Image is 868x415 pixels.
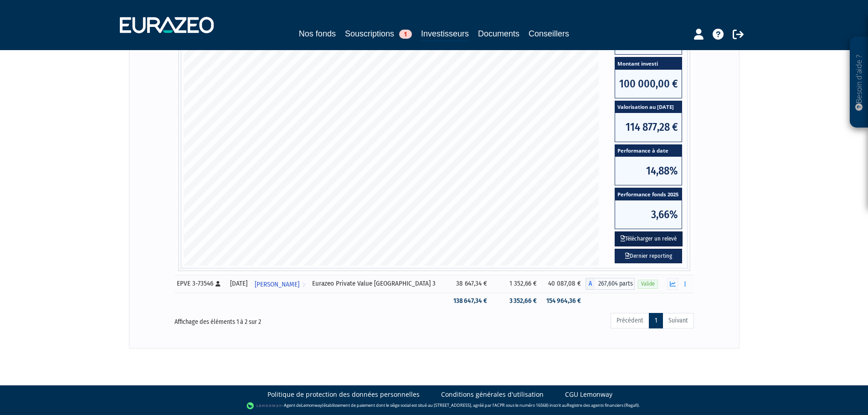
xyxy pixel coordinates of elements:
[345,27,412,40] a: Souscriptions1
[216,281,221,287] i: [Français] Personne physique
[399,30,412,39] span: 1
[120,17,214,33] img: 1732889491-logotype_eurazeo_blanc_rvb.png
[565,390,612,399] a: CGU Lemonway
[595,278,635,290] span: 267,604 parts
[638,280,658,288] span: Valide
[615,101,682,113] span: Valorisation au [DATE]
[615,188,682,200] span: Performance fonds 2025
[9,401,859,410] div: - Agent de (établissement de paiement dont le siège social est situé au [STREET_ADDRESS], agréé p...
[586,278,635,290] div: A - Eurazeo Private Value Europe 3
[529,27,569,40] a: Conseillers
[267,390,420,399] a: Politique de protection des données personnelles
[541,275,586,293] td: 40 087,08 €
[541,293,586,309] td: 154 964,36 €
[586,278,595,290] span: A
[615,200,682,229] span: 3,66%
[247,401,282,410] img: logo-lemonway.png
[649,313,663,328] a: 1
[177,279,223,288] div: EPVE 3-73546
[445,293,492,309] td: 138 647,34 €
[492,293,541,309] td: 3 352,66 €
[299,27,336,40] a: Nos fonds
[301,402,322,408] a: Lemonway
[478,27,519,40] a: Documents
[567,402,639,408] a: Registre des agents financiers (Regafi)
[615,231,683,246] button: Télécharger un relevé
[445,275,492,293] td: 38 647,34 €
[615,145,682,157] span: Performance à date
[854,41,864,123] p: Besoin d'aide ?
[421,27,469,41] a: Investisseurs
[230,279,248,288] div: [DATE]
[615,157,682,185] span: 14,88%
[615,113,682,141] span: 114 877,28 €
[312,279,442,288] div: Eurazeo Private Value [GEOGRAPHIC_DATA] 3
[175,312,383,327] div: Affichage des éléments 1 à 2 sur 2
[615,70,682,98] span: 100 000,00 €
[251,275,309,293] a: [PERSON_NAME]
[615,249,682,264] a: Dernier reporting
[302,276,305,293] i: Voir l'investisseur
[615,57,682,70] span: Montant investi
[255,276,299,293] span: [PERSON_NAME]
[492,275,541,293] td: 1 352,66 €
[441,390,544,399] a: Conditions générales d'utilisation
